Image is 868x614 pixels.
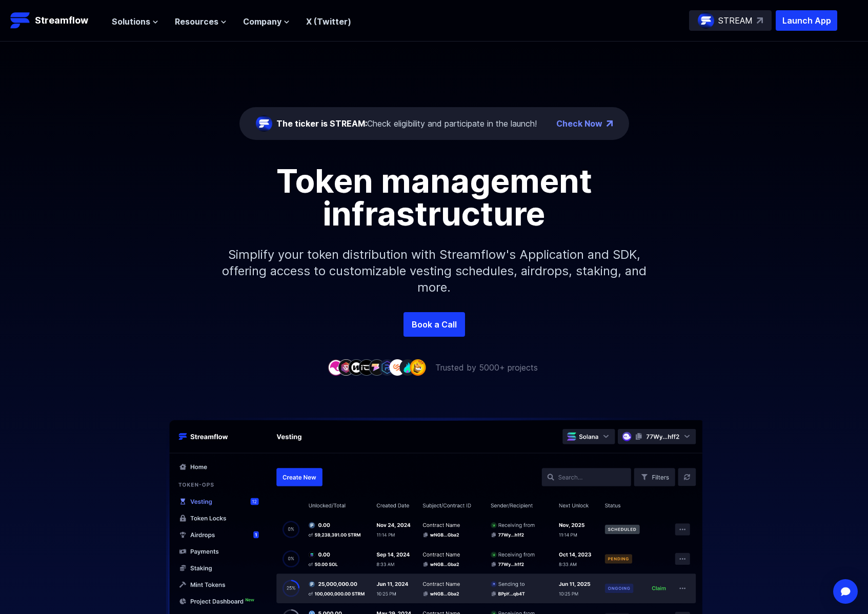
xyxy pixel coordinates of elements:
img: Streamflow Logo [10,10,31,31]
img: top-right-arrow.svg [757,17,763,24]
span: Company [243,15,281,28]
a: Book a Call [403,312,465,337]
span: The ticker is STREAM: [276,118,367,129]
img: company-6 [379,359,395,375]
button: Company [243,15,290,28]
img: company-5 [369,359,385,375]
img: streamflow-logo-circle.png [256,115,272,132]
img: company-2 [338,359,354,375]
span: Solutions [112,15,150,28]
div: Open Intercom Messenger [833,579,858,604]
img: company-8 [399,359,416,375]
p: Trusted by 5000+ projects [435,361,538,374]
a: Streamflow [10,10,102,31]
button: Resources [175,15,227,28]
p: Streamflow [35,13,88,28]
img: company-1 [328,359,344,375]
p: STREAM [718,14,753,27]
div: Check eligibility and participate in the launch! [276,117,537,130]
img: top-right-arrow.png [607,120,613,127]
span: Resources [175,15,218,28]
img: company-3 [348,359,365,375]
a: X (Twitter) [306,16,351,27]
button: Launch App [776,10,837,31]
img: company-7 [389,359,406,375]
p: Simplify your token distribution with Streamflow's Application and SDK, offering access to custom... [214,230,655,312]
img: streamflow-logo-circle.png [698,12,714,29]
a: STREAM [689,10,772,31]
img: company-4 [358,359,375,375]
button: Solutions [112,15,158,28]
img: company-9 [410,359,426,375]
a: Check Now [556,117,602,130]
h1: Token management infrastructure [204,165,665,230]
